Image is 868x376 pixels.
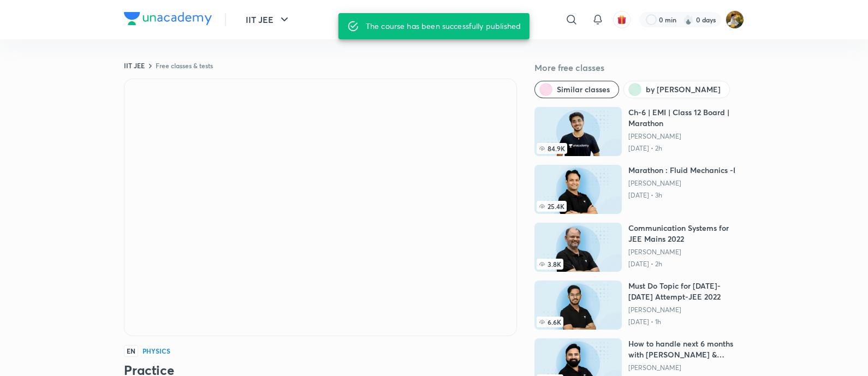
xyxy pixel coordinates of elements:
[628,132,744,141] a: [PERSON_NAME]
[683,14,694,25] img: streak
[628,144,744,153] p: [DATE] • 2h
[623,81,730,98] button: by Abhishek Kumar Chaudhary
[628,165,735,176] h6: Marathon : Fluid Mechanics -I
[366,16,521,36] div: The course has been successfully published
[537,143,567,154] span: 84.9K
[628,280,744,302] h6: Must Do Topic for [DATE]-[DATE] Attempt-JEE 2022
[142,348,170,354] h4: Physics
[124,61,145,70] a: IIT JEE
[537,201,567,212] span: 25.4K
[557,84,610,95] span: Similar classes
[534,81,619,98] button: Similar classes
[628,260,744,268] p: [DATE] • 2h
[124,79,516,336] iframe: Class
[628,363,744,372] a: [PERSON_NAME]
[617,15,627,25] img: avatar
[628,248,744,256] a: [PERSON_NAME]
[726,10,744,29] img: Gayatri Chillure
[628,338,744,360] h6: How to handle next 6 months with [PERSON_NAME] & [PERSON_NAME]
[628,306,744,314] a: [PERSON_NAME]
[239,9,298,31] button: IIT JEE
[124,12,212,28] a: Company Logo
[124,345,138,357] span: EN
[628,223,744,244] h6: Communication Systems for JEE Mains 2022
[628,318,744,326] p: [DATE] • 1h
[628,179,735,188] a: [PERSON_NAME]
[646,84,721,95] span: by Abhishek Kumar Chaudhary
[124,12,212,25] img: Company Logo
[534,61,744,74] h5: More free classes
[537,259,563,270] span: 3.8K
[628,191,735,200] p: [DATE] • 3h
[156,61,213,70] a: Free classes & tests
[537,317,563,327] span: 6.6K
[613,11,631,28] button: avatar
[628,107,744,129] h6: Ch-6 | EMI | Class 12 Board | Marathon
